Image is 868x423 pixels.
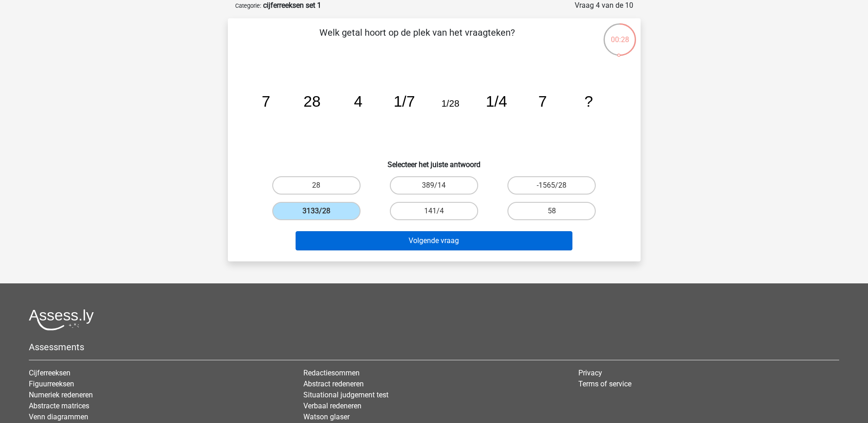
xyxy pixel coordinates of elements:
a: Verbaal redeneren [303,401,361,410]
a: Abstract redeneren [303,380,364,388]
tspan: 1/7 [394,93,415,110]
a: Privacy [578,369,602,377]
div: 00:28 [603,22,637,45]
label: 58 [507,202,596,220]
label: -1565/28 [507,176,596,195]
small: Categorie: [235,2,261,9]
a: Venn diagrammen [29,412,88,421]
tspan: ? [584,93,593,110]
a: Terms of service [578,380,631,388]
img: Assessly logo [29,309,94,331]
p: Welk getal hoort op de plek van het vraagteken? [243,26,592,53]
tspan: 28 [303,93,320,110]
h6: Selecteer het juiste antwoord [243,153,626,169]
a: Numeriek redeneren [29,390,93,399]
strong: cijferreeksen set 1 [263,1,321,10]
tspan: 1/4 [485,93,507,110]
label: 3133/28 [272,202,361,220]
a: Situational judgement test [303,390,388,399]
label: 141/4 [390,202,478,220]
a: Cijferreeksen [29,369,70,377]
label: 28 [272,176,361,195]
label: 389/14 [390,176,478,195]
h5: Assessments [29,342,839,352]
a: Figuurreeksen [29,380,74,388]
tspan: 1/28 [441,98,459,108]
tspan: 7 [538,93,547,110]
tspan: 4 [354,93,362,110]
a: Watson glaser [303,412,350,421]
a: Abstracte matrices [29,401,89,410]
tspan: 7 [261,93,270,110]
button: Volgende vraag [296,231,572,250]
a: Redactiesommen [303,369,360,377]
